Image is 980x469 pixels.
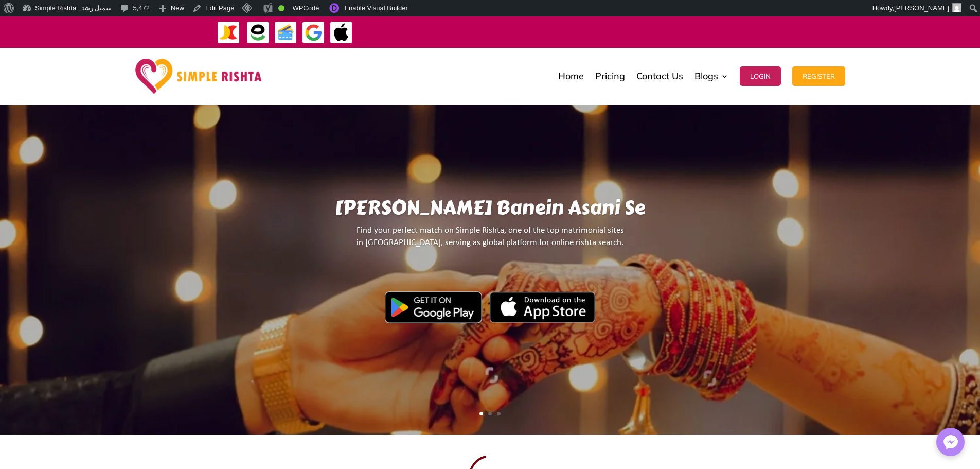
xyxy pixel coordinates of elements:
[740,66,781,86] button: Login
[302,21,325,44] img: GooglePay-icon
[278,5,284,11] div: Good
[274,21,297,44] img: Credit Cards
[740,50,781,102] a: Login
[497,412,501,415] a: 3
[217,21,240,44] img: JazzCash-icon
[636,50,683,102] a: Contact Us
[940,432,961,453] img: Messenger
[595,50,625,102] a: Pricing
[792,66,845,86] button: Register
[479,412,483,415] a: 1
[488,412,492,415] a: 2
[894,4,949,12] span: [PERSON_NAME]
[694,50,728,102] a: Blogs
[246,21,270,44] img: EasyPaisa-icon
[128,196,852,224] h1: [PERSON_NAME] Banein Asani Se
[385,291,482,323] img: Google Play
[330,21,353,44] img: ApplePay-icon
[558,50,584,102] a: Home
[792,50,845,102] a: Register
[128,224,852,258] p: Find your perfect match on Simple Rishta, one of the top matrimonial sites in [GEOGRAPHIC_DATA], ...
